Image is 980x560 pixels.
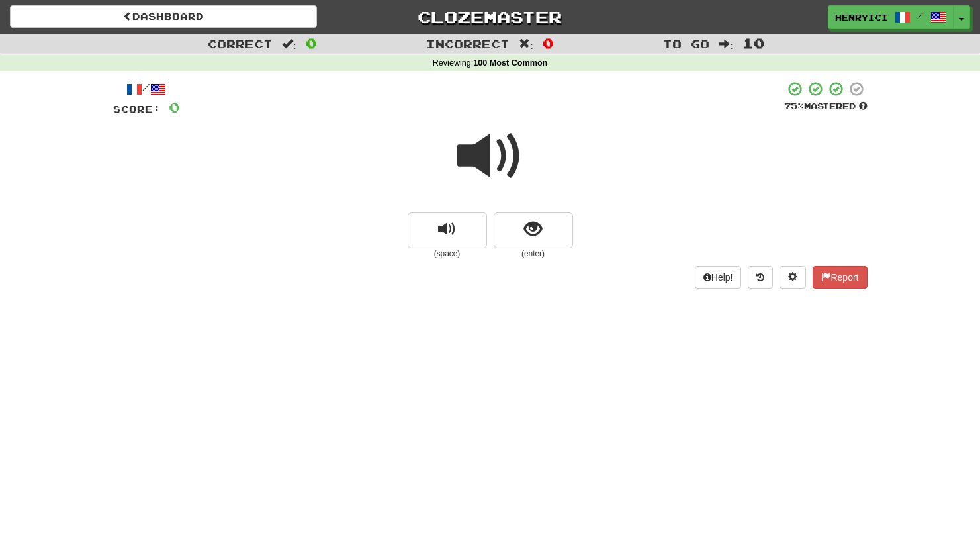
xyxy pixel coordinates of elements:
[719,38,733,50] span: :
[917,11,924,20] span: /
[113,103,161,115] span: Score:
[519,38,533,50] span: :
[543,35,554,51] span: 0
[208,37,273,50] span: Correct
[813,266,867,289] button: Report
[282,38,296,50] span: :
[426,37,510,50] span: Incorrect
[473,58,547,68] strong: 100 Most Common
[494,248,573,259] small: (enter)
[337,5,644,28] a: Clozemaster
[408,248,487,259] small: (space)
[742,35,765,51] span: 10
[748,266,773,289] button: Round history (alt+y)
[306,35,317,51] span: 0
[835,11,888,23] span: Henryici
[169,99,180,115] span: 0
[10,5,317,28] a: Dashboard
[113,81,180,97] div: /
[828,5,954,29] a: Henryici /
[784,101,804,111] span: 75 %
[494,212,573,248] button: show sentence
[784,101,868,113] div: Mastered
[408,212,487,248] button: replay audio
[695,266,742,289] button: Help!
[663,37,709,50] span: To go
